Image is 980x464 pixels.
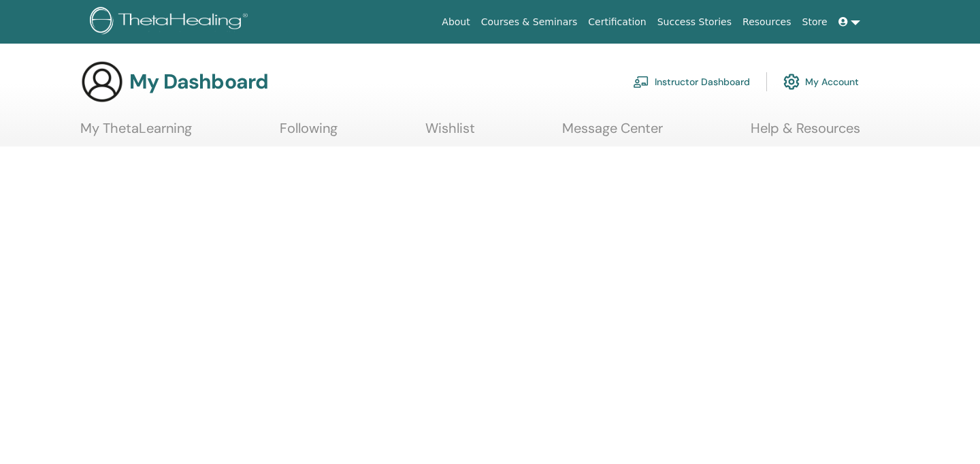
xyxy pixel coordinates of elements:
[751,120,860,146] a: Help & Resources
[652,10,737,35] a: Success Stories
[280,120,338,146] a: Following
[633,76,649,88] img: chalkboard-teacher.svg
[476,10,583,35] a: Courses & Seminars
[90,7,252,37] img: logo.png
[80,120,192,146] a: My ThetaLearning
[583,10,651,35] a: Certification
[633,67,750,97] a: Instructor Dashboard
[783,67,859,97] a: My Account
[436,10,475,35] a: About
[797,10,833,35] a: Store
[80,60,124,104] img: generic-user-icon.jpg
[737,10,797,35] a: Resources
[562,120,663,146] a: Message Center
[129,69,268,94] h3: My Dashboard
[425,120,475,146] a: Wishlist
[783,70,800,93] img: cog.svg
